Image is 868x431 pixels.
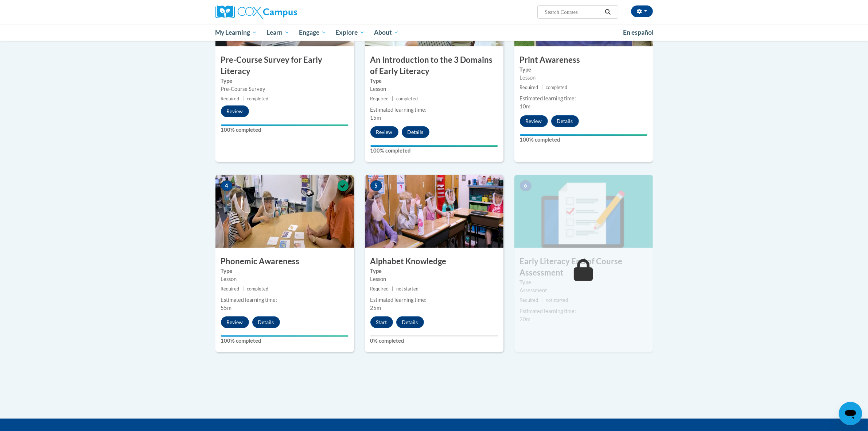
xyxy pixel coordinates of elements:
h3: Pre-Course Survey for Early Literacy [215,54,354,77]
a: En español [618,25,658,40]
label: 100% completed [520,136,647,144]
button: Details [252,316,280,328]
iframe: Button to launch messaging window [839,402,862,425]
label: Type [520,66,647,74]
div: Estimated learning time: [520,307,647,315]
label: Type [221,77,349,85]
h3: Alphabet Knowledge [365,256,503,267]
span: 25m [370,305,381,311]
label: 100% completed [370,147,498,155]
span: En español [623,28,654,36]
label: 100% completed [221,337,349,345]
div: Lesson [221,275,349,283]
img: Cox Campus [215,5,297,19]
button: Start [370,316,393,328]
span: My Learning [215,28,257,37]
label: Type [370,267,498,275]
span: Required [520,85,538,90]
a: My Learning [211,24,262,41]
span: Learn [266,28,289,37]
button: Review [520,115,548,127]
label: 100% completed [221,126,349,134]
span: 55m [221,305,232,311]
span: completed [247,96,268,101]
label: 0% completed [370,337,498,345]
span: Required [221,96,240,101]
span: Required [221,286,240,292]
span: 20m [520,316,531,322]
a: Explore [331,24,369,41]
button: Details [551,115,579,127]
div: Estimated learning time: [370,106,498,114]
span: 4 [221,180,233,191]
span: not started [396,286,419,292]
span: 15m [370,115,381,121]
button: Search [602,8,613,16]
button: Review [221,316,249,328]
h3: Early Literacy End of Course Assessment [514,256,653,278]
input: Search Courses [544,8,602,16]
div: Your progress [221,335,349,337]
button: Details [402,126,429,138]
a: Engage [294,24,331,41]
h3: An Introduction to the 3 Domains of Early Literacy [365,54,503,77]
img: Course Image [215,175,354,248]
div: Estimated learning time: [221,296,349,304]
button: Review [221,105,249,117]
div: Main menu [205,24,664,41]
div: Estimated learning time: [370,296,498,304]
div: Pre-Course Survey [221,85,349,93]
div: Your progress [221,124,349,126]
a: About [369,24,404,41]
span: Required [370,286,389,292]
img: Course Image [514,175,653,248]
span: Explore [335,28,365,37]
div: Lesson [520,74,647,82]
span: Engage [299,28,326,37]
label: Type [370,77,498,85]
a: Cox Campus [215,5,354,19]
span: | [392,96,393,101]
a: Learn [262,24,294,41]
label: Type [221,267,349,275]
span: Required [370,96,389,101]
span: Required [520,297,538,303]
div: Your progress [520,134,647,136]
span: 5 [370,180,382,191]
span: | [541,85,543,90]
img: Course Image [365,175,503,248]
span: | [242,286,244,292]
span: 6 [520,180,532,191]
span: 10m [520,103,531,109]
span: completed [247,286,268,292]
div: Estimated learning time: [520,95,647,103]
div: Assessment [520,286,647,295]
span: not started [546,297,568,303]
span: | [541,297,543,303]
h3: Phonemic Awareness [215,256,354,267]
button: Account Settings [631,5,653,17]
span: | [392,286,393,292]
span: completed [546,85,567,90]
h3: Print Awareness [514,54,653,66]
div: Lesson [370,85,498,93]
span: completed [396,96,418,101]
button: Details [396,316,424,328]
button: Review [370,126,398,138]
span: | [242,96,244,101]
div: Lesson [370,275,498,283]
div: Your progress [370,145,498,147]
label: Type [520,278,647,286]
span: About [374,28,399,37]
